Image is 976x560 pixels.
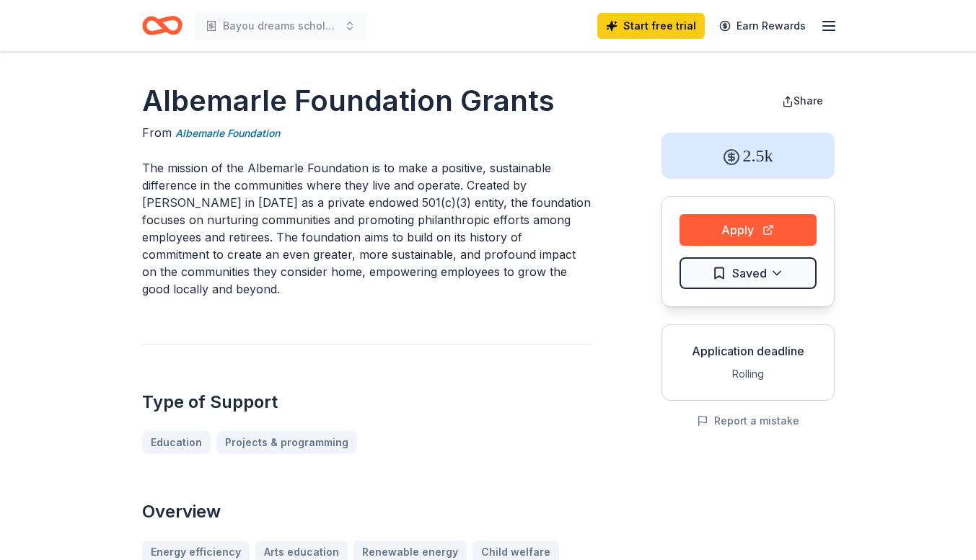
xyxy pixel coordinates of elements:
h1: Albemarle Foundation Grants [142,81,592,121]
a: Earn Rewards [711,13,814,39]
span: Share [793,94,823,107]
h2: Overview [142,500,592,523]
a: Education [142,431,211,454]
span: Bayou dreams scholarship [223,17,338,35]
button: Saved [680,257,817,289]
p: The mission of the Albemarle Foundation is to make a positive, sustainable difference in the comm... [142,159,592,298]
button: Report a mistake [697,412,799,430]
div: Application deadline [674,342,822,360]
a: Home [142,9,183,43]
button: Bayou dreams scholarship [194,12,367,40]
a: Start free trial [597,13,705,39]
div: Rolling [674,365,822,383]
a: Albemarle Foundation [175,125,280,142]
button: Share [770,86,835,115]
a: Projects & programming [216,431,357,454]
h2: Type of Support [142,391,592,414]
button: Apply [680,214,817,246]
div: 2.5k [661,133,835,179]
span: Saved [732,264,767,283]
div: From [142,124,592,142]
